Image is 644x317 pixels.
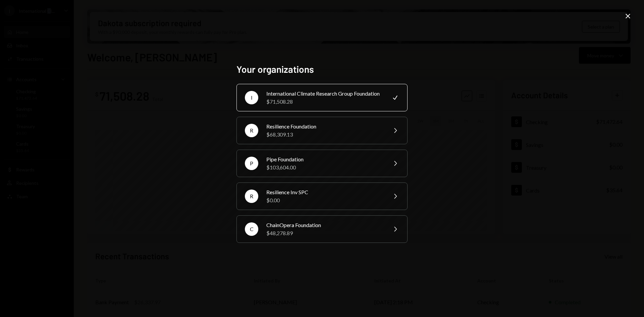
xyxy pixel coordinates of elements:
div: $0.00 [266,196,383,204]
div: C [245,222,258,236]
div: P [245,157,258,170]
button: RResilience Foundation$68,309.13 [236,117,408,144]
div: R [245,190,258,203]
h2: Your organizations [236,63,408,76]
div: I [245,91,258,104]
div: $48,278.89 [266,229,383,237]
div: Resilience Foundation [266,122,383,130]
button: RResilience Inv SPC$0.00 [236,182,408,210]
div: ChainOpera Foundation [266,221,383,229]
button: CChainOpera Foundation$48,278.89 [236,215,408,243]
button: PPipe Foundation$103,604.00 [236,150,408,177]
div: $68,309.13 [266,130,383,139]
div: Pipe Foundation [266,155,383,163]
div: $103,604.00 [266,163,383,171]
div: Resilience Inv SPC [266,188,383,196]
div: R [245,124,258,137]
div: $71,508.28 [266,98,383,106]
button: IInternational Climate Research Group Foundation$71,508.28 [236,84,408,111]
div: International Climate Research Group Foundation [266,90,383,98]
